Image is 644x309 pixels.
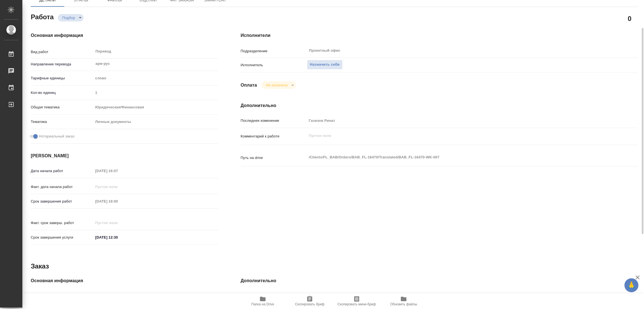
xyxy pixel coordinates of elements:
[93,89,218,97] input: Пустое поле
[241,62,307,68] p: Исполнитель
[390,302,417,306] span: Обновить файлы
[93,117,218,127] div: Личные документы
[31,153,218,159] h4: [PERSON_NAME]
[628,14,631,23] h2: 0
[286,293,333,309] button: Скопировать бриф
[261,81,296,89] div: Подбор
[241,48,307,54] p: Подразделение
[31,235,93,240] p: Срок завершения услуги
[31,11,54,22] h2: Работа
[251,302,274,306] span: Папка на Drive
[624,278,638,292] button: 🙏
[31,199,93,204] p: Срок завершения работ
[307,60,343,70] button: Назначить себя
[241,118,307,123] p: Последнее изменение
[241,134,307,139] p: Комментарий к работе
[31,184,93,190] p: Факт. дата начала работ
[380,293,427,309] button: Обновить файлы
[31,32,218,39] h4: Основная информация
[310,61,340,68] span: Назначить себя
[31,293,93,299] p: Код заказа
[241,155,307,161] p: Путь на drive
[241,102,638,109] h4: Дополнительно
[31,277,218,284] h4: Основная информация
[93,73,218,83] div: слово
[31,90,93,96] p: Кол-во единиц
[31,220,93,226] p: Факт. срок заверш. работ
[264,83,289,87] button: Не оплачена
[39,134,74,139] span: Нотариальный заказ
[307,292,605,300] input: Пустое поле
[31,75,93,81] p: Тарифные единицы
[31,104,93,110] p: Общая тематика
[241,293,307,299] p: Путь на drive
[58,14,84,22] div: Подбор
[93,167,142,175] input: Пустое поле
[93,197,142,205] input: Пустое поле
[93,103,218,112] div: Юридическая/Финансовая
[31,49,93,55] p: Вид работ
[627,279,636,291] span: 🙏
[93,233,142,241] input: ✎ Введи что-нибудь
[295,302,324,306] span: Скопировать бриф
[241,277,638,284] h4: Дополнительно
[31,61,93,67] p: Направление перевода
[333,293,380,309] button: Скопировать мини-бриф
[239,293,286,309] button: Папка на Drive
[307,153,605,162] textarea: /Clients/FL_BAB/Orders/BAB_FL-16470/Translated/BAB_FL-16470-WK-007
[31,168,93,174] p: Дата начала работ
[93,292,218,300] input: Пустое поле
[241,32,638,39] h4: Исполнители
[61,15,77,20] button: Подбор
[93,219,142,227] input: Пустое поле
[307,117,605,125] input: Пустое поле
[93,183,142,191] input: Пустое поле
[241,82,257,89] h4: Оплата
[31,262,49,271] h2: Заказ
[337,302,376,306] span: Скопировать мини-бриф
[31,119,93,125] p: Тематика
